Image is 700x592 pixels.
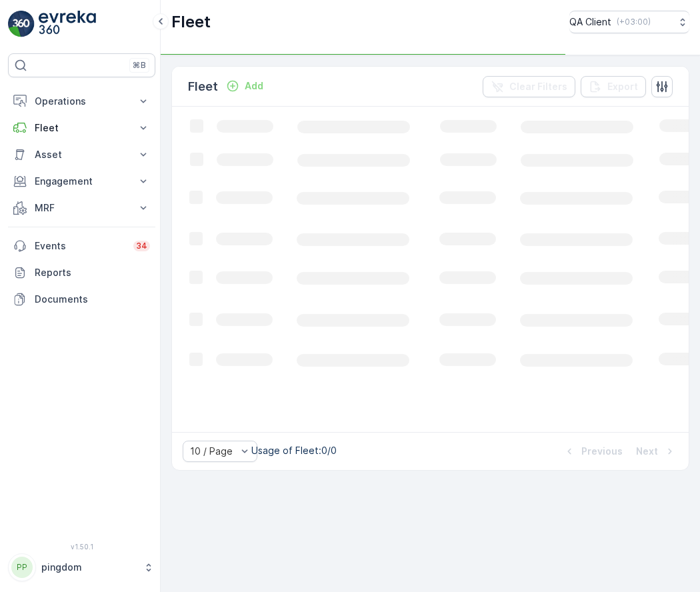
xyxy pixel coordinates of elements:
[188,77,218,96] p: Fleet
[8,543,155,551] span: v 1.50.1
[8,259,155,286] a: Reports
[569,15,611,29] p: QA Client
[35,175,129,188] p: Engagement
[171,11,211,33] p: Fleet
[569,11,689,33] button: QA Client(+03:00)
[35,95,129,108] p: Operations
[136,241,147,251] p: 34
[35,293,150,306] p: Documents
[35,121,129,135] p: Fleet
[581,76,646,97] button: Export
[35,239,125,253] p: Events
[607,80,638,93] p: Export
[35,266,150,279] p: Reports
[561,443,624,459] button: Previous
[245,79,263,93] p: Add
[509,80,567,93] p: Clear Filters
[11,557,33,578] div: PP
[8,195,155,221] button: MRF
[133,60,146,71] p: ⌘B
[8,233,155,259] a: Events34
[35,148,129,161] p: Asset
[8,286,155,313] a: Documents
[8,115,155,141] button: Fleet
[617,17,651,27] p: ( +03:00 )
[483,76,575,97] button: Clear Filters
[8,553,155,581] button: PPpingdom
[8,141,155,168] button: Asset
[8,88,155,115] button: Operations
[39,11,96,37] img: logo_light-DOdMpM7g.png
[35,201,129,215] p: MRF
[221,78,269,94] button: Add
[8,11,35,37] img: logo
[41,561,137,574] p: pingdom
[8,168,155,195] button: Engagement
[636,445,658,458] p: Next
[581,445,623,458] p: Previous
[251,444,337,457] p: Usage of Fleet : 0/0
[635,443,678,459] button: Next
